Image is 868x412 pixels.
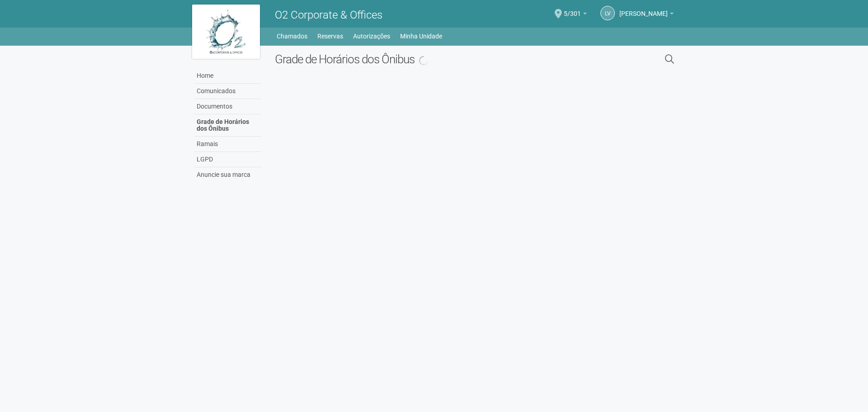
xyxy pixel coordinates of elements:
[194,99,261,114] a: Documentos
[194,152,261,167] a: LGPD
[194,137,261,152] a: Ramais
[275,52,572,66] h2: Grade de Horários dos Ônibus
[353,30,390,43] a: Autorizações
[564,11,587,19] a: 5/301
[277,30,307,43] a: Chamados
[194,84,261,99] a: Comunicados
[275,9,382,21] span: O2 Corporate & Offices
[400,30,442,43] a: Minha Unidade
[417,54,430,66] img: spinner.png
[619,1,668,17] span: Luis Vasconcelos Porto Fernandes
[619,11,674,19] a: [PERSON_NAME]
[194,68,261,84] a: Home
[194,167,261,182] a: Anuncie sua marca
[194,114,261,137] a: Grade de Horários dos Ônibus
[600,6,615,20] a: LV
[192,5,260,59] img: logo.jpg
[564,1,581,17] span: 5/301
[317,30,343,43] a: Reservas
